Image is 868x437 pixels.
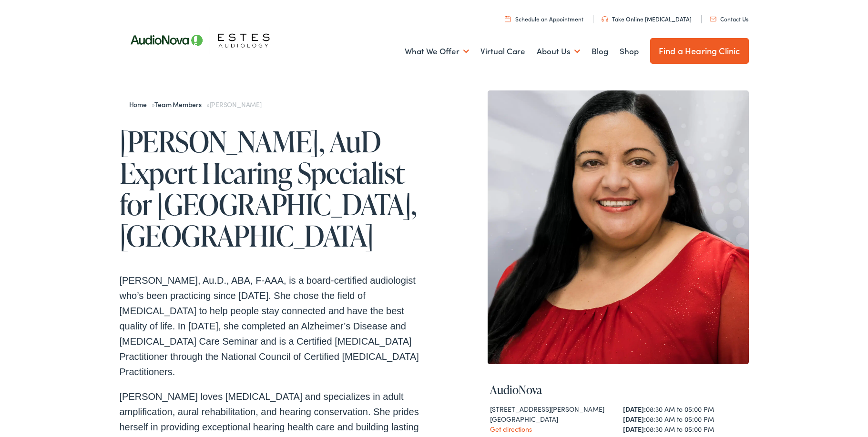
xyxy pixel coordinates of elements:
span: [PERSON_NAME] [210,99,262,109]
a: Shop [620,34,639,69]
img: utility icon [710,17,716,21]
p: [PERSON_NAME], Au.D., ABA, F-AAA, is a board-certified audiologist who’s been practicing since [D... [120,273,434,379]
img: utility icon [505,16,511,22]
a: Team Members [154,99,206,109]
h1: [PERSON_NAME], AuD Expert Hearing Specialist for [GEOGRAPHIC_DATA], [GEOGRAPHIC_DATA] [120,126,434,251]
div: [STREET_ADDRESS][PERSON_NAME] [490,404,613,414]
a: Contact Us [710,15,748,23]
strong: [DATE]: [623,424,646,434]
strong: [DATE]: [623,414,646,424]
a: Schedule an Appointment [505,15,583,23]
a: Get directions [490,424,532,434]
strong: [DATE]: [623,404,646,414]
h4: AudioNova [490,383,746,397]
div: [GEOGRAPHIC_DATA] [490,414,613,424]
a: About Us [537,34,580,69]
a: Home [129,99,152,109]
img: utility icon [602,16,608,22]
span: » » [129,99,262,109]
a: Take Online [MEDICAL_DATA] [602,15,692,23]
a: Virtual Care [480,34,525,69]
a: What We Offer [405,34,469,69]
a: Blog [592,34,608,69]
a: Find a Hearing Clinic [650,38,749,64]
